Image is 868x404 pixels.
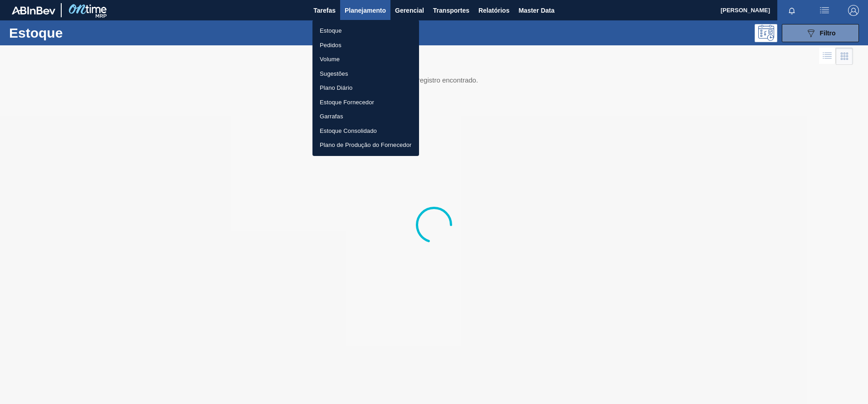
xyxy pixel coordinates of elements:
[312,52,419,67] a: Volume
[312,138,419,152] a: Plano de Produção do Fornecedor
[312,38,419,53] a: Pedidos
[312,81,419,95] a: Plano Diário
[312,67,419,81] a: Sugestões
[312,109,419,124] a: Garrafas
[312,24,419,38] a: Estoque
[312,124,419,138] a: Estoque Consolidado
[312,95,419,110] a: Estoque Fornecedor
